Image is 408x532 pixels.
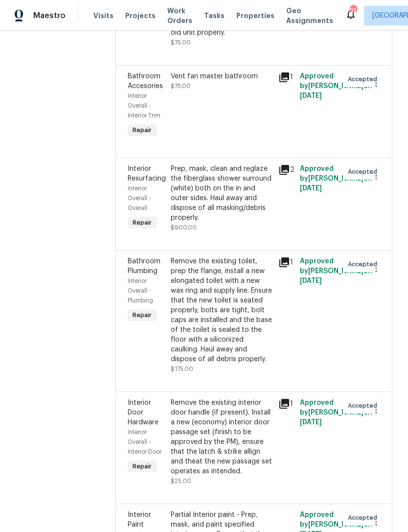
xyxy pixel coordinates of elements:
[128,258,160,275] span: Bathroom Plumbing
[348,401,381,411] span: Accepted
[171,398,272,476] div: Remove the existing interior door handle (if present). Install a new (economy) interior door pass...
[204,12,225,19] span: Tasks
[278,256,294,268] div: 1
[129,462,156,471] span: Repair
[128,93,160,118] span: Interior Overall - Interior Trim
[167,6,192,25] span: Work Orders
[300,419,322,426] span: [DATE]
[171,71,272,81] div: Vent fan master bathroom
[171,83,191,89] span: $75.00
[171,366,193,372] span: $175.00
[348,167,381,177] span: Accepted
[129,218,156,228] span: Repair
[300,399,372,426] span: Approved by [PERSON_NAME] on
[300,93,322,99] span: [DATE]
[171,164,272,223] div: Prep, mask, clean and reglaze the fiberglass shower surround (white) both on the in and outer sid...
[348,513,381,523] span: Accepted
[300,278,322,284] span: [DATE]
[348,259,381,269] span: Accepted
[93,11,113,21] span: Visits
[171,225,197,231] span: $900.00
[278,398,294,410] div: 1
[129,125,156,135] span: Repair
[300,165,372,192] span: Approved by [PERSON_NAME] on
[350,6,357,16] div: 32
[128,185,151,211] span: Interior Overall - Overall
[128,165,166,182] span: Interior Resurfacing
[125,11,156,21] span: Projects
[129,310,156,320] span: Repair
[300,258,372,284] span: Approved by [PERSON_NAME] on
[286,6,333,25] span: Geo Assignments
[128,278,153,303] span: Interior Overall - Plumbing
[171,256,272,364] div: Remove the existing toilet, prep the flange, install a new elongated toilet with a new wax ring a...
[128,511,151,528] span: Interior Paint
[278,71,294,83] div: 1
[348,74,381,84] span: Accepted
[171,40,191,46] span: $75.00
[171,478,191,484] span: $25.00
[300,73,372,99] span: Approved by [PERSON_NAME] on
[128,73,163,90] span: Bathroom Accesories
[278,164,294,176] div: 2
[236,11,274,21] span: Properties
[33,11,66,21] span: Maestro
[128,429,161,455] span: Interior Overall - Interior Door
[300,185,322,192] span: [DATE]
[128,399,159,426] span: Interior Door Hardware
